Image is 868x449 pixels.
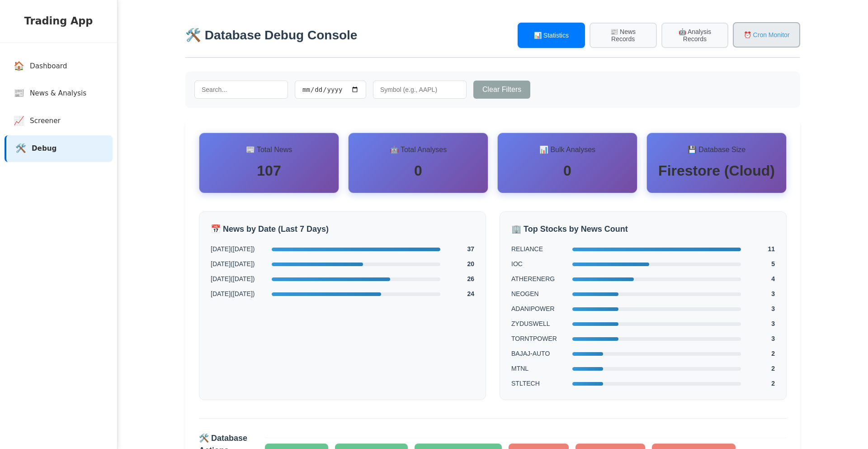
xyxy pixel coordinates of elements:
h2: 🛠️ Database Debug Console [185,26,357,45]
span: 4 [748,274,775,284]
span: 🛠️ [15,142,26,155]
span: 37 [447,244,474,254]
button: 🤖 Analysis Records [661,23,729,48]
span: 3 [748,304,775,314]
div: 107 [211,160,327,182]
span: 🏠 [14,60,24,73]
span: 5 [748,259,775,269]
span: 📰 [14,87,24,100]
span: 11 [748,244,775,254]
span: 24 [447,289,474,299]
span: ATHERENERG [511,274,566,284]
a: 📈Screener [5,108,113,134]
span: 3 [748,289,775,299]
span: 3 [748,319,775,329]
span: 2 [748,349,775,358]
span: 3 [748,334,775,344]
span: 2 [748,364,775,373]
div: 0 [509,160,626,182]
input: Search... [194,81,288,99]
span: [DATE] ( [DATE] ) [211,259,265,269]
span: 20 [447,259,474,269]
span: Dashboard [30,61,67,72]
span: NEOGEN [511,289,566,299]
div: Firestore (Cloud) [658,160,775,182]
span: STLTECH [511,379,566,388]
a: 📰News & Analysis [5,80,113,107]
span: MTNL [511,364,566,373]
button: 📰 News Records [590,23,657,48]
div: 0 [360,160,476,182]
span: ADANIPOWER [511,304,566,314]
h2: Trading App [9,14,108,29]
span: RELIANCE [511,244,566,254]
span: [DATE] ( [DATE] ) [211,289,265,299]
span: Debug [32,143,57,154]
span: [DATE] ( [DATE] ) [211,274,265,284]
a: 🏠Dashboard [5,53,113,80]
input: Symbol (e.g., AAPL) [373,81,467,99]
button: ⏰ Cron Monitor [733,22,800,48]
h3: 📊 Bulk Analyses [509,144,626,155]
h3: 🏢 Top Stocks by News Count [511,223,775,235]
span: Screener [30,116,61,126]
span: 2 [748,379,775,388]
span: BAJAJ-AUTO [511,349,566,358]
button: Clear Filters [473,81,530,99]
span: [DATE] ( [DATE] ) [211,244,265,254]
a: 🛠️Debug [5,135,113,162]
span: IOC [511,259,566,269]
span: 26 [447,274,474,284]
button: 📊 Statistics [518,23,585,48]
h3: 📅 News by Date (Last 7 Days) [211,223,474,235]
span: 📈 [14,115,24,128]
h3: 🤖 Total Analyses [360,144,476,155]
h3: 📰 Total News [211,144,327,155]
h3: 💾 Database Size [658,144,775,155]
span: News & Analysis [30,88,86,99]
span: TORNTPOWER [511,334,566,344]
span: ZYDUSWELL [511,319,566,329]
